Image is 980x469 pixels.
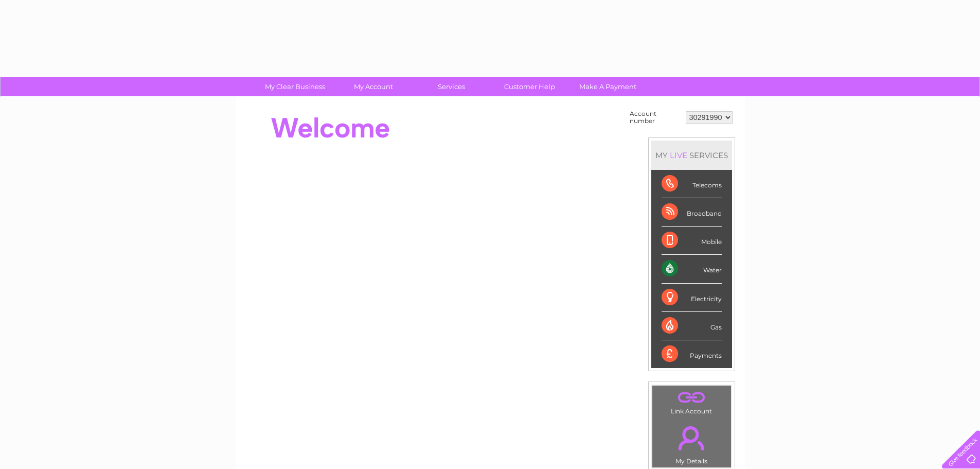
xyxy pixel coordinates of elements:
a: My Clear Business [253,77,337,96]
div: Electricity [662,284,722,312]
div: Payments [662,340,722,368]
a: Make A Payment [565,77,650,96]
a: . [655,388,728,406]
a: Customer Help [487,77,572,96]
div: LIVE [668,150,689,160]
td: My Details [652,418,732,468]
td: Account number [627,108,683,127]
div: Water [662,255,722,283]
div: Mobile [662,227,722,255]
a: Services [409,77,494,96]
a: My Account [331,77,416,96]
div: MY SERVICES [651,141,732,170]
a: . [655,420,728,456]
div: Telecoms [662,170,722,198]
div: Broadband [662,198,722,227]
td: Link Account [652,385,732,418]
div: Gas [662,312,722,340]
